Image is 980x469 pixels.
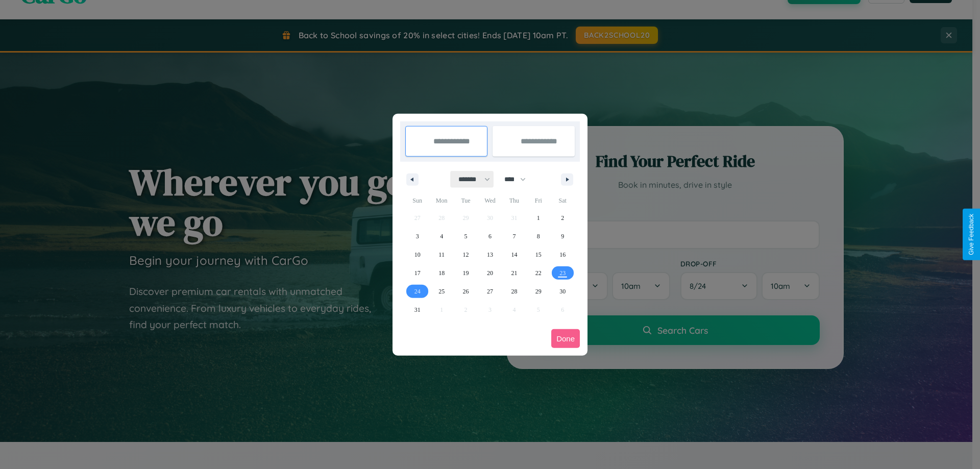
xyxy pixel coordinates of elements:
[526,264,550,282] button: 22
[464,227,468,245] span: 5
[487,264,493,282] span: 20
[405,192,429,209] span: Sun
[429,282,453,301] button: 25
[526,209,550,227] button: 1
[535,245,542,264] span: 15
[478,245,502,264] button: 13
[535,264,542,282] span: 22
[414,282,421,301] span: 24
[561,209,564,227] span: 2
[414,301,421,319] span: 31
[487,245,493,264] span: 13
[429,227,453,245] button: 4
[405,227,429,245] button: 3
[488,227,492,245] span: 6
[526,192,550,209] span: Fri
[551,282,575,301] button: 30
[537,227,540,245] span: 8
[454,192,478,209] span: Tue
[502,227,526,245] button: 7
[511,245,517,264] span: 14
[559,245,566,264] span: 16
[478,264,502,282] button: 20
[478,192,502,209] span: Wed
[502,245,526,264] button: 14
[487,282,493,301] span: 27
[559,264,566,282] span: 23
[416,227,419,245] span: 3
[559,282,566,301] span: 30
[511,264,517,282] span: 21
[405,301,429,319] button: 31
[551,209,575,227] button: 2
[414,245,421,264] span: 10
[478,227,502,245] button: 6
[968,214,975,255] div: Give Feedback
[512,227,516,245] span: 7
[454,245,478,264] button: 12
[438,245,445,264] span: 11
[429,245,453,264] button: 11
[463,264,469,282] span: 19
[414,264,421,282] span: 17
[502,264,526,282] button: 21
[478,282,502,301] button: 27
[551,264,575,282] button: 23
[454,227,478,245] button: 5
[561,227,564,245] span: 9
[454,282,478,301] button: 26
[429,264,453,282] button: 18
[438,264,445,282] span: 18
[511,282,517,301] span: 28
[551,192,575,209] span: Sat
[551,245,575,264] button: 16
[551,329,580,348] button: Done
[405,264,429,282] button: 17
[429,192,453,209] span: Mon
[463,282,469,301] span: 26
[526,282,550,301] button: 29
[438,282,445,301] span: 25
[537,209,540,227] span: 1
[535,282,542,301] span: 29
[526,227,550,245] button: 8
[405,282,429,301] button: 24
[405,245,429,264] button: 10
[463,245,469,264] span: 12
[502,192,526,209] span: Thu
[454,264,478,282] button: 19
[551,227,575,245] button: 9
[440,227,443,245] span: 4
[502,282,526,301] button: 28
[526,245,550,264] button: 15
